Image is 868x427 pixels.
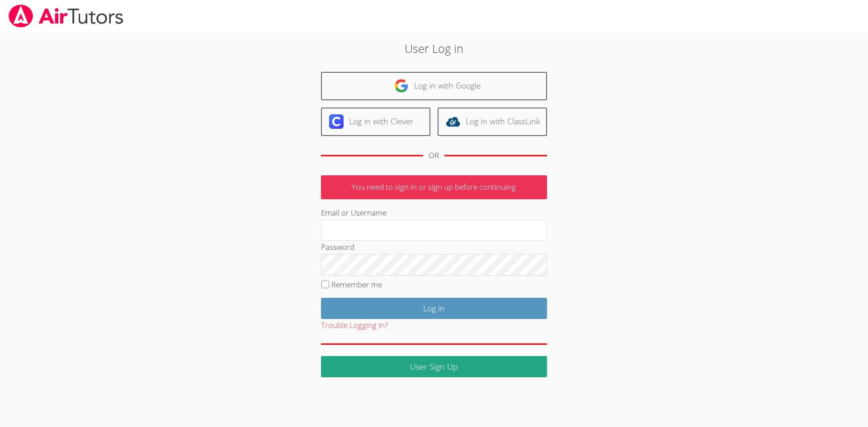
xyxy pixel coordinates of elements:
[429,149,439,162] div: OR
[321,108,430,136] a: Log in with Clever
[331,279,382,290] label: Remember me
[321,175,547,199] p: You need to sign in or sign up before continuing
[394,79,409,93] img: google-logo-50288ca7cdecda66e5e0955fdab243c47b7ad437acaf1139b6f446037453330a.svg
[321,356,547,377] a: User Sign Up
[321,207,387,218] label: Email or Username
[446,114,460,129] img: classlink-logo-d6bb404cc1216ec64c9a2012d9dc4662098be43eaf13dc465df04b49fa7ab582.svg
[200,40,669,57] h2: User Log in
[438,108,547,136] a: Log in with ClassLink
[321,298,547,319] input: Log in
[321,242,354,252] label: Password
[329,114,344,129] img: clever-logo-6eab21bc6e7a338710f1a6ff85c0baf02591cd810cc4098c63d3a4b26e2feb20.svg
[8,5,124,28] img: airtutors_banner-c4298cdbf04f3fff15de1276eac7730deb9818008684d7c2e4769d2f7ddbe033.png
[321,319,388,332] button: Trouble Logging In?
[321,72,547,100] a: Log in with Google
